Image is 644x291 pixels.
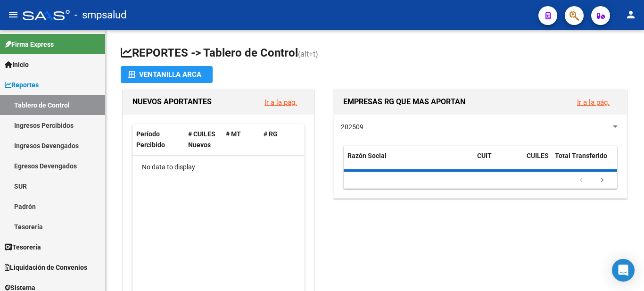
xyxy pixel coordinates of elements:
span: Liquidación de Convenios [5,262,87,273]
mat-icon: menu [8,9,19,20]
span: Total Transferido [555,152,607,159]
span: Inicio [5,59,29,70]
a: go to next page [593,175,611,186]
datatable-header-cell: Período Percibido [132,124,184,155]
a: go to previous page [572,175,590,186]
div: Ventanilla ARCA [128,66,205,83]
div: Open Intercom Messenger [612,259,635,282]
datatable-header-cell: CUIT [473,146,523,177]
span: (alt+t) [298,50,318,58]
button: Ventanilla ARCA [121,66,213,83]
button: Ir a la pág. [570,93,617,111]
span: CUILES [527,152,549,159]
datatable-header-cell: Total Transferido [551,146,617,177]
span: 202509 [341,123,363,131]
span: # CUILES Nuevos [188,130,215,149]
span: NUEVOS APORTANTES [132,97,212,106]
span: EMPRESAS RG QUE MAS APORTAN [343,97,465,106]
span: # MT [226,130,241,138]
datatable-header-cell: CUILES [523,146,551,177]
a: Ir a la pág. [264,98,297,107]
span: Tesorería [5,242,41,252]
span: Período Percibido [136,130,165,149]
span: CUIT [477,152,492,159]
button: Ir a la pág. [257,93,305,111]
datatable-header-cell: # CUILES Nuevos [184,124,222,155]
a: Ir a la pág. [577,98,610,107]
datatable-header-cell: # MT [222,124,260,155]
mat-icon: person [625,9,636,20]
span: Razón Social [347,152,387,159]
div: No data to display [132,156,304,179]
span: - smpsalud [74,5,126,25]
span: # RG [264,130,278,138]
span: Firma Express [5,39,54,50]
h1: REPORTES -> Tablero de Control [121,45,629,62]
datatable-header-cell: Razón Social [344,146,473,177]
datatable-header-cell: # RG [260,124,297,155]
span: Reportes [5,80,39,90]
